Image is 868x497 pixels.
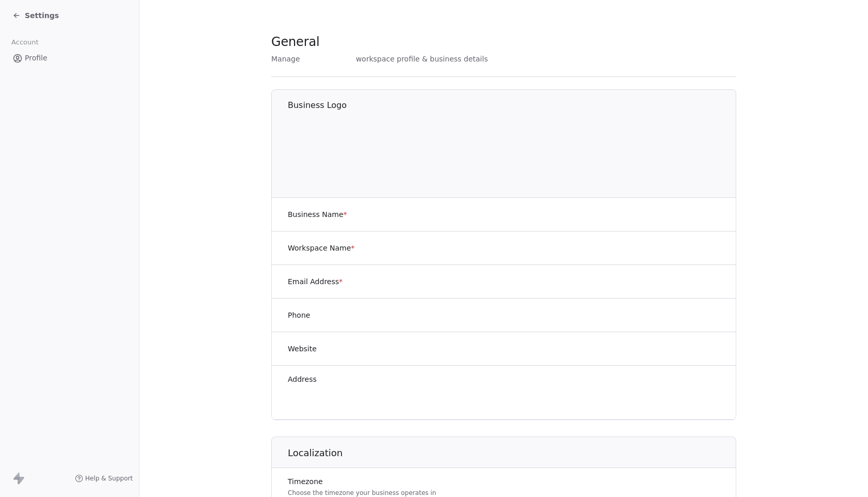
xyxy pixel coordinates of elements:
span: Manage [271,54,300,64]
label: Business Name [288,209,347,220]
span: Profile [25,53,48,64]
span: Settings [25,10,59,21]
label: Workspace Name [288,243,354,253]
label: Website [288,344,317,354]
h1: Localization [288,447,737,459]
a: Help & Support [75,474,133,483]
a: Settings [12,10,59,21]
span: Help & Support [85,474,133,483]
p: Choose the timezone your business operates in [288,489,436,497]
span: Account [7,35,43,50]
span: workspace profile & business details [356,54,488,64]
a: Profile [8,50,131,67]
label: Timezone [288,476,436,487]
label: Email Address [288,276,343,287]
span: General [271,34,320,50]
label: Phone [288,310,310,320]
h1: Business Logo [288,100,737,111]
label: Address [288,374,317,384]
